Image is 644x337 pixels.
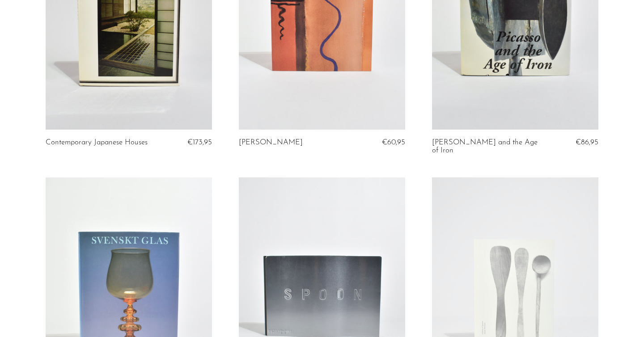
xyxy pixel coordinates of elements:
[187,139,212,146] span: €173,95
[432,139,543,155] a: [PERSON_NAME] and the Age of Iron
[46,139,148,147] a: Contemporary Japanese Houses
[239,139,303,147] a: [PERSON_NAME]
[382,139,405,146] span: €60,95
[576,139,598,146] span: €86,95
